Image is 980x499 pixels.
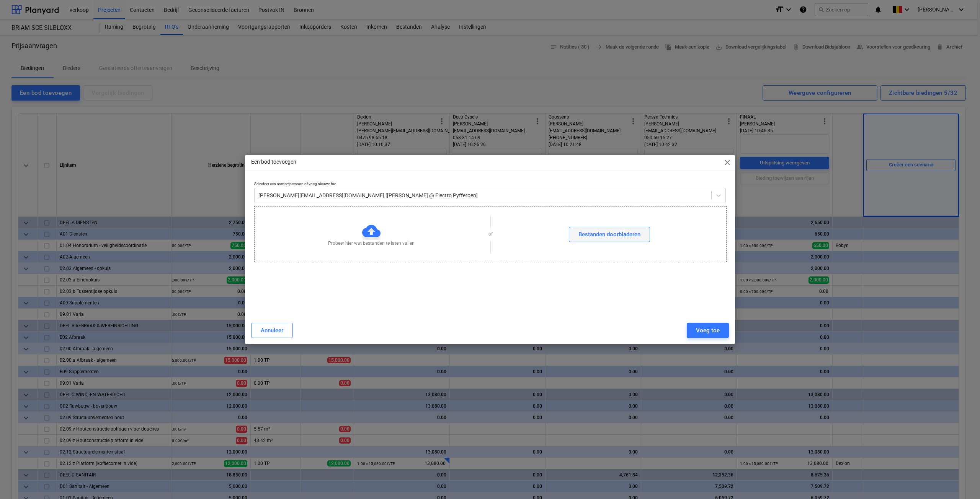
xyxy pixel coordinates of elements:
div: Voeg toe [696,325,720,335]
div: Probeer hier wat bestanden te laten vallenofBestanden doorbladeren [254,206,727,262]
p: Selecteer een contactpersoon of voeg nieuwe toe [254,181,726,188]
button: Voeg toe [687,323,729,338]
div: Bestanden doorbladeren [578,229,640,239]
iframe: Chat Widget [942,462,980,499]
p: Probeer hier wat bestanden te laten vallen [328,240,415,247]
button: Bestanden doorbladeren [569,227,650,242]
p: Een bod toevoegen [251,158,296,166]
div: Chatwidget [942,462,980,499]
button: Annuleer [251,323,293,338]
p: of [488,231,493,237]
div: Annuleer [261,325,283,335]
span: close [723,158,732,167]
